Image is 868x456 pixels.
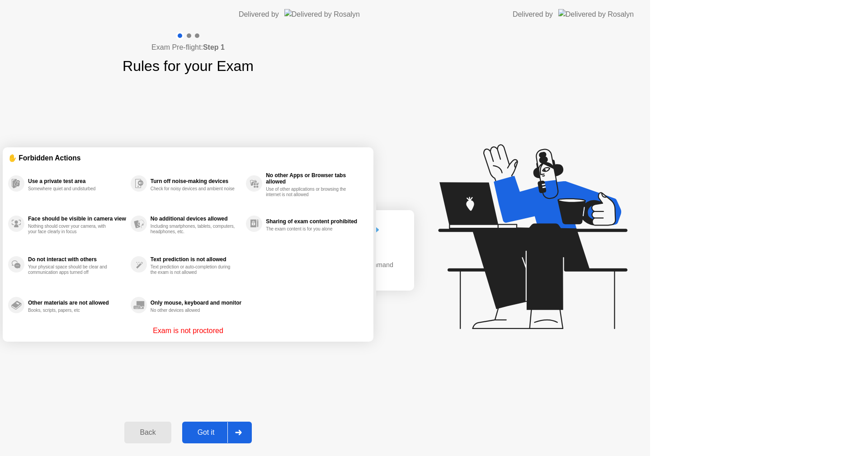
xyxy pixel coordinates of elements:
[28,264,113,275] div: Your physical space should be clear and communication apps turned off
[182,422,252,443] button: Got it
[151,216,241,222] div: No additional devices allowed
[28,308,113,313] div: Books, scripts, papers, etc
[8,153,368,163] div: ✋ Forbidden Actions
[513,9,553,20] div: Delivered by
[151,178,241,184] div: Turn off noise-making devices
[151,300,241,306] div: Only mouse, keyboard and monitor
[28,224,113,235] div: Nothing should cover your camera, with your face clearly in focus
[28,178,126,184] div: Use a private test area
[151,42,225,53] h4: Exam Pre-flight:
[127,428,168,437] div: Back
[266,187,351,197] div: Use of other applications or browsing the internet is not allowed
[151,256,241,263] div: Text prediction is not allowed
[123,55,254,77] h1: Rules for your Exam
[284,9,360,19] img: Delivered by Rosalyn
[153,325,223,336] p: Exam is not proctored
[151,224,236,235] div: Including smartphones, tablets, computers, headphones, etc.
[558,9,634,19] img: Delivered by Rosalyn
[28,256,126,263] div: Do not interact with others
[239,9,279,20] div: Delivered by
[266,226,351,232] div: The exam content is for you alone
[151,308,236,313] div: No other devices allowed
[266,172,363,185] div: No other Apps or Browser tabs allowed
[151,264,236,275] div: Text prediction or auto-completion during the exam is not allowed
[124,422,171,443] button: Back
[266,218,363,225] div: Sharing of exam content prohibited
[185,428,227,437] div: Got it
[28,186,113,192] div: Somewhere quiet and undisturbed
[28,300,126,306] div: Other materials are not allowed
[151,186,236,192] div: Check for noisy devices and ambient noise
[28,216,126,222] div: Face should be visible in camera view
[203,43,225,51] b: Step 1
